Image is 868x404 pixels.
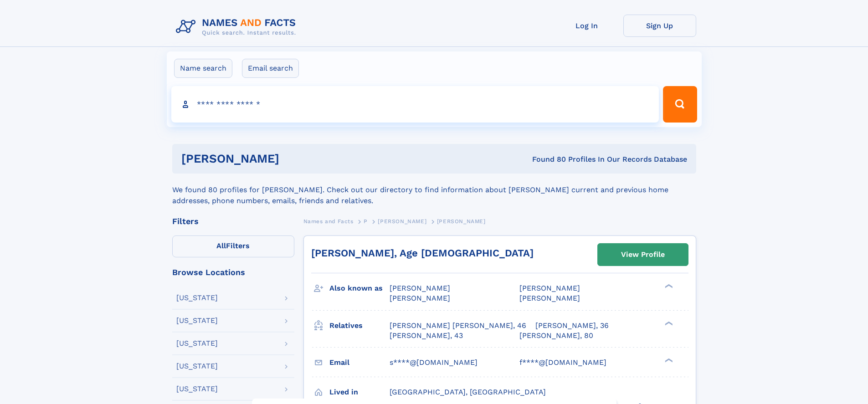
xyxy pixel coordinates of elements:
[329,384,390,400] h3: Lived in
[437,218,486,225] span: [PERSON_NAME]
[176,340,218,347] div: [US_STATE]
[171,86,659,123] input: search input
[311,247,534,259] a: [PERSON_NAME], Age [DEMOGRAPHIC_DATA]
[390,294,450,302] span: [PERSON_NAME]
[176,317,218,324] div: [US_STATE]
[390,284,450,292] span: [PERSON_NAME]
[176,294,218,302] div: [US_STATE]
[519,284,580,292] span: [PERSON_NAME]
[242,59,299,78] label: Email search
[390,321,526,331] a: [PERSON_NAME] [PERSON_NAME], 46
[663,320,673,326] div: ❯
[176,363,218,370] div: [US_STATE]
[550,15,623,37] a: Log In
[663,357,673,363] div: ❯
[519,331,593,341] a: [PERSON_NAME], 80
[663,86,697,123] button: Search Button
[519,294,580,302] span: [PERSON_NAME]
[535,321,609,331] a: [PERSON_NAME], 36
[303,215,354,227] a: Names and Facts
[378,215,426,227] a: [PERSON_NAME]
[172,174,696,206] div: We found 80 profiles for [PERSON_NAME]. Check out our directory to find information about [PERSON...
[172,235,294,257] label: Filters
[176,385,218,393] div: [US_STATE]
[172,217,294,225] div: Filters
[598,244,688,266] a: View Profile
[378,218,426,225] span: [PERSON_NAME]
[174,59,232,78] label: Name search
[172,268,294,276] div: Browse Locations
[390,388,546,396] span: [GEOGRAPHIC_DATA], [GEOGRAPHIC_DATA]
[172,15,303,39] img: Logo Names and Facts
[364,215,368,227] a: P
[329,355,390,370] h3: Email
[364,218,368,225] span: P
[329,281,390,296] h3: Also known as
[181,153,406,164] h1: [PERSON_NAME]
[390,331,463,341] a: [PERSON_NAME], 43
[621,244,665,265] div: View Profile
[663,283,673,289] div: ❯
[329,318,390,333] h3: Relatives
[623,15,696,37] a: Sign Up
[216,241,226,250] span: All
[406,154,687,164] div: Found 80 Profiles In Our Records Database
